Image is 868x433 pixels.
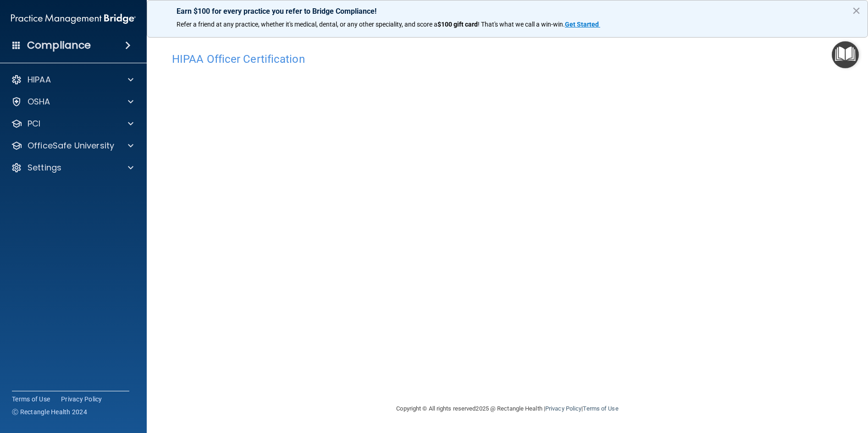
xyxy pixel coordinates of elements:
a: Get Started [565,21,600,28]
a: Terms of Use [12,395,50,404]
a: Privacy Policy [61,395,102,404]
p: Settings [28,162,61,173]
a: HIPAA [11,74,133,85]
span: Refer a friend at any practice, whether it's medical, dental, or any other speciality, and score a [177,21,437,28]
p: OfficeSafe University [28,140,114,151]
a: OfficeSafe University [11,140,133,151]
p: Earn $100 for every practice you refer to Bridge Compliance! [177,7,838,16]
p: PCI [28,118,40,129]
strong: Get Started [565,21,599,28]
button: Open Resource Center [832,41,859,68]
a: Privacy Policy [545,405,581,412]
div: Copyright © All rights reserved 2025 @ Rectangle Health | | [340,394,675,423]
h4: Compliance [27,39,91,52]
h4: HIPAA Officer Certification [172,53,843,65]
span: Ⓒ Rectangle Health 2024 [12,407,87,417]
span: ! That's what we call a win-win. [478,21,565,28]
a: PCI [11,118,133,129]
p: HIPAA [28,74,51,85]
iframe: hipaa-training [172,70,843,368]
strong: $100 gift card [437,21,478,28]
a: Settings [11,162,133,173]
a: Terms of Use [583,405,618,412]
a: OSHA [11,96,133,107]
p: OSHA [28,96,50,107]
img: PMB logo [11,10,136,28]
button: Close [852,3,861,18]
